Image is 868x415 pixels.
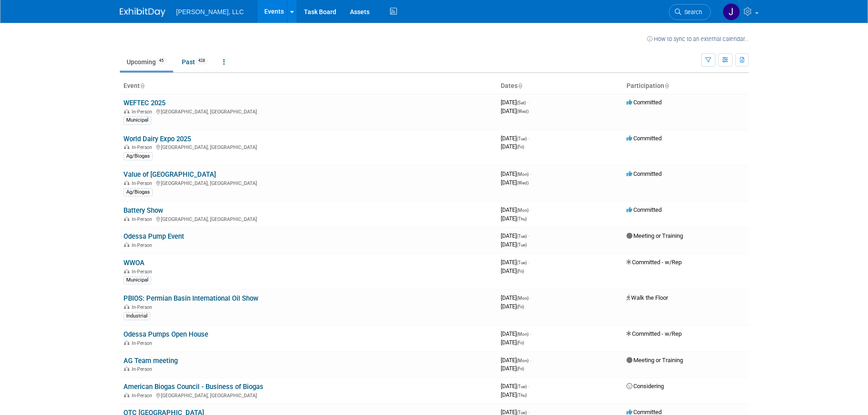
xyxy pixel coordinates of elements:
[517,180,529,185] span: (Wed)
[132,109,155,115] span: In-Person
[627,259,682,266] span: Committed - w/Rep
[517,260,527,265] span: (Tue)
[530,170,531,177] span: -
[517,366,524,371] span: (Fri)
[517,100,526,105] span: (Sat)
[132,340,155,346] span: In-Person
[517,172,529,177] span: (Mon)
[123,215,493,222] div: [GEOGRAPHIC_DATA], [GEOGRAPHIC_DATA]
[501,259,529,266] span: [DATE]
[123,259,144,267] a: WWOA
[124,144,129,149] img: In-Person Event
[132,144,155,150] span: In-Person
[627,294,668,301] span: Walk the Floor
[527,99,529,106] span: -
[120,53,173,71] a: Upcoming45
[627,357,683,364] span: Meeting or Training
[132,393,155,399] span: In-Person
[124,366,129,371] img: In-Person Event
[123,108,493,115] div: [GEOGRAPHIC_DATA], [GEOGRAPHIC_DATA]
[647,36,749,42] a: How to sync to an external calendar...
[175,53,215,71] a: Past428
[517,393,527,398] span: (Thu)
[501,294,531,301] span: [DATE]
[195,57,208,64] span: 428
[627,330,682,337] span: Committed - w/Rep
[517,296,529,301] span: (Mon)
[627,206,662,213] span: Committed
[517,234,527,239] span: (Tue)
[124,304,129,309] img: In-Person Event
[120,8,165,17] img: ExhibitDay
[517,109,529,114] span: (Wed)
[501,383,529,389] span: [DATE]
[517,332,529,337] span: (Mon)
[530,294,531,301] span: -
[501,206,531,213] span: [DATE]
[627,232,683,239] span: Meeting or Training
[518,82,522,89] a: Sort by Start Date
[501,357,531,364] span: [DATE]
[124,393,129,397] img: In-Person Event
[517,144,524,149] span: (Fri)
[124,269,129,273] img: In-Person Event
[123,179,493,186] div: [GEOGRAPHIC_DATA], [GEOGRAPHIC_DATA]
[627,99,662,106] span: Committed
[669,4,711,20] a: Search
[123,135,191,143] a: World Dairy Expo 2025
[123,276,151,284] div: Municipal
[517,269,524,274] span: (Fri)
[124,242,129,247] img: In-Person Event
[517,410,527,415] span: (Tue)
[501,339,524,346] span: [DATE]
[681,9,702,15] span: Search
[123,357,178,365] a: AG Team meeting
[501,215,527,222] span: [DATE]
[123,294,258,302] a: PBIOS: Permian Basin International Oil Show
[501,303,524,310] span: [DATE]
[501,108,529,114] span: [DATE]
[132,242,155,248] span: In-Person
[123,170,216,179] a: Value of [GEOGRAPHIC_DATA]
[517,208,529,213] span: (Mon)
[124,180,129,185] img: In-Person Event
[501,241,527,248] span: [DATE]
[497,78,623,94] th: Dates
[501,267,524,274] span: [DATE]
[120,78,497,94] th: Event
[530,206,531,213] span: -
[517,242,527,247] span: (Tue)
[517,136,527,141] span: (Tue)
[517,384,527,389] span: (Tue)
[132,180,155,186] span: In-Person
[123,99,165,107] a: WEFTEC 2025
[132,304,155,310] span: In-Person
[517,216,527,221] span: (Thu)
[723,3,740,20] img: Jennifer Stepka
[501,330,531,337] span: [DATE]
[517,340,524,345] span: (Fri)
[123,188,153,196] div: Ag/Biogas
[501,232,529,239] span: [DATE]
[132,366,155,372] span: In-Person
[530,357,531,364] span: -
[123,232,184,241] a: Odessa Pump Event
[123,330,208,338] a: Odessa Pumps Open House
[124,340,129,345] img: In-Person Event
[627,135,662,142] span: Committed
[123,206,163,215] a: Battery Show
[501,179,529,186] span: [DATE]
[140,82,144,89] a: Sort by Event Name
[123,116,151,124] div: Municipal
[501,135,529,142] span: [DATE]
[501,143,524,150] span: [DATE]
[528,259,529,266] span: -
[528,383,529,389] span: -
[501,365,524,372] span: [DATE]
[501,170,531,177] span: [DATE]
[132,216,155,222] span: In-Person
[517,304,524,309] span: (Fri)
[123,391,493,399] div: [GEOGRAPHIC_DATA], [GEOGRAPHIC_DATA]
[627,383,664,389] span: Considering
[530,330,531,337] span: -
